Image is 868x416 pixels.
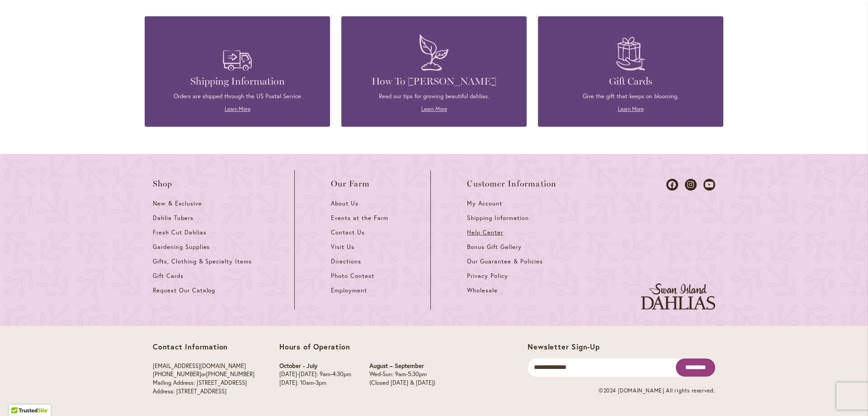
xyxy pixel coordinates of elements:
[685,179,697,191] a: Dahlias on Instagram
[331,179,370,188] span: Our Farm
[225,105,250,112] a: Learn More
[153,272,184,280] span: Gift Cards
[153,200,202,207] span: New & Exclusive
[331,272,374,280] span: Photo Contest
[158,75,316,88] h4: Shipping Information
[153,258,252,265] span: Gifts, Clothing & Specialty Items
[153,179,173,188] span: Shop
[421,105,447,112] a: Learn More
[467,200,502,207] span: My Account
[331,258,361,265] span: Directions
[467,287,498,294] span: Wholesale
[153,342,255,351] p: Contact Information
[618,105,644,112] a: Learn More
[153,362,255,396] p: or Mailing Address: [STREET_ADDRESS] Address: [STREET_ADDRESS]
[552,92,710,100] p: Give the gift that keeps on blooming.
[467,214,528,222] span: Shipping Information
[331,229,365,236] span: Contact Us
[355,75,513,88] h4: How To [PERSON_NAME]
[153,229,207,236] span: Fresh Cut Dahlias
[528,342,599,351] span: Newsletter Sign-Up
[467,243,521,251] span: Bonus Gift Gallery
[153,370,201,378] a: [PHONE_NUMBER]
[153,243,210,251] span: Gardening Supplies
[467,258,542,265] span: Our Guarantee & Policies
[331,287,367,294] span: Employment
[703,179,715,191] a: Dahlias on Youtube
[279,342,435,351] p: Hours of Operation
[467,179,557,188] span: Customer Information
[331,200,359,207] span: About Us
[369,370,435,379] p: Wed-Sun: 9am-5:30pm
[467,272,508,280] span: Privacy Policy
[279,379,351,387] p: [DATE]: 10am-3pm
[153,287,215,294] span: Request Our Catalog
[206,370,255,378] a: [PHONE_NUMBER]
[331,243,354,251] span: Visit Us
[279,370,351,379] p: [DATE]-[DATE]: 9am-4:30pm
[552,75,710,88] h4: Gift Cards
[467,229,503,236] span: Help Center
[369,362,435,371] p: August – September
[153,362,246,370] a: [EMAIL_ADDRESS][DOMAIN_NAME]
[355,92,513,100] p: Read our tips for growing beautiful dahlias.
[158,92,316,100] p: Orders are shipped through the US Postal Service
[331,214,388,222] span: Events at the Farm
[279,362,351,371] p: October - July
[666,179,678,191] a: Dahlias on Facebook
[153,214,193,222] span: Dahlia Tubers
[369,379,435,387] p: (Closed [DATE] & [DATE])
